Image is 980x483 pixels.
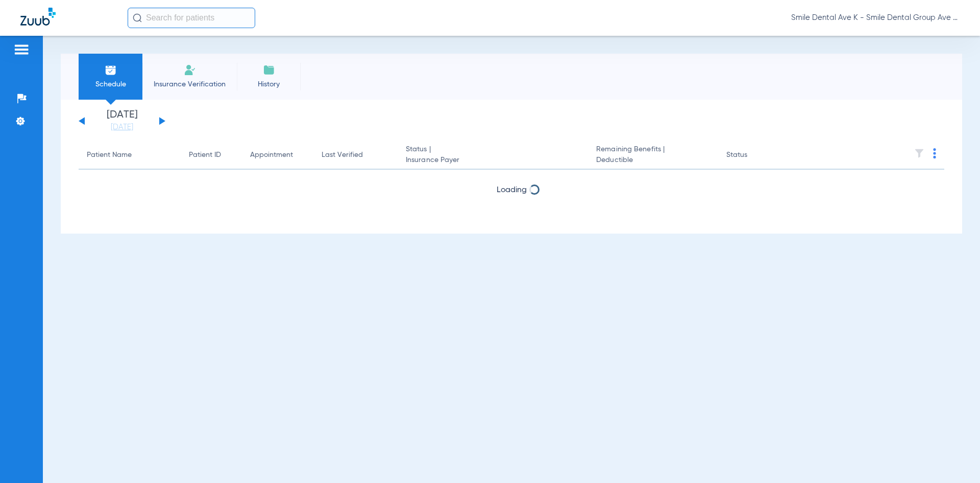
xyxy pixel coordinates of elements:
[150,79,229,89] span: Insurance Verification
[322,150,389,160] div: Last Verified
[406,155,580,166] span: Insurance Payer
[596,155,709,166] span: Deductible
[250,150,305,160] div: Appointment
[133,13,142,22] img: Search Icon
[87,150,173,160] div: Patient Name
[86,79,135,89] span: Schedule
[914,148,924,158] img: filter.svg
[933,148,936,158] img: group-dot-blue.svg
[189,150,221,160] div: Patient ID
[497,186,527,194] span: Loading
[87,150,132,160] div: Patient Name
[263,64,275,76] img: History
[91,122,153,132] a: [DATE]
[244,79,293,89] span: History
[322,150,363,160] div: Last Verified
[398,141,588,170] th: Status |
[718,141,787,170] th: Status
[250,150,293,160] div: Appointment
[105,64,117,76] img: Schedule
[13,43,30,56] img: hamburger-icon
[128,8,255,28] input: Search for patients
[20,8,56,26] img: Zuub Logo
[588,141,718,170] th: Remaining Benefits |
[189,150,234,160] div: Patient ID
[91,110,153,132] li: [DATE]
[791,13,960,23] span: Smile Dental Ave K - Smile Dental Group Ave K
[184,64,196,76] img: Manual Insurance Verification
